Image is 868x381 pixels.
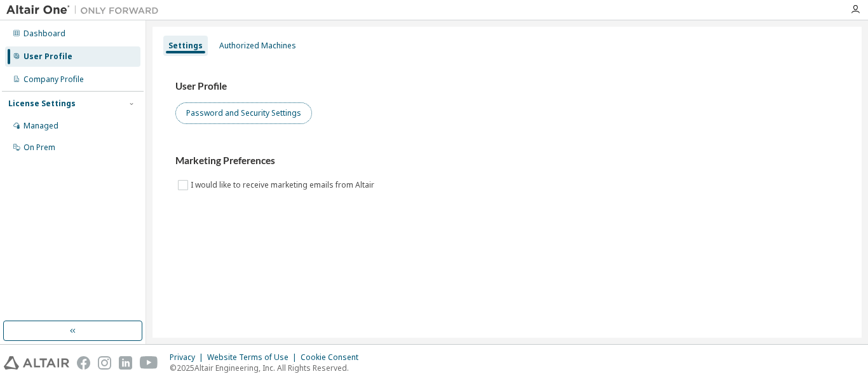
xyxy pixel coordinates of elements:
img: instagram.svg [98,356,111,370]
div: Cookie Consent [301,352,366,363]
div: Authorized Machines [219,41,296,51]
label: I would like to receive marketing emails from Altair [191,177,377,193]
button: Password and Security Settings [175,102,312,124]
div: Company Profile [24,74,84,85]
div: Privacy [170,352,207,363]
h3: Marketing Preferences [175,155,839,167]
div: User Profile [24,52,72,62]
img: altair_logo.svg [4,356,69,370]
img: facebook.svg [77,356,90,370]
img: linkedin.svg [119,356,132,370]
div: Website Terms of Use [207,352,301,363]
div: Managed [24,121,58,131]
img: Altair One [6,4,165,17]
div: Settings [168,41,203,51]
div: License Settings [8,99,76,109]
h3: User Profile [175,80,839,93]
p: © 2025 Altair Engineering, Inc. All Rights Reserved. [170,363,366,373]
div: Dashboard [24,29,65,39]
img: youtube.svg [140,356,158,370]
div: On Prem [24,142,55,153]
